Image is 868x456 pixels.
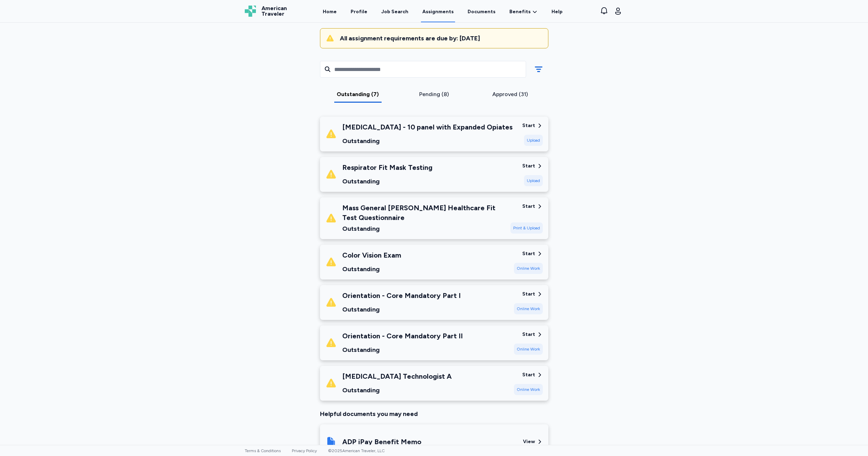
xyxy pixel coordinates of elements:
[524,135,543,146] div: Upload
[342,385,452,395] div: Outstanding
[342,264,401,274] div: Outstanding
[340,34,542,42] div: All assignment requirements are due by: [DATE]
[342,136,513,146] div: Outstanding
[522,203,535,210] div: Start
[522,122,535,129] div: Start
[245,448,281,453] a: Terms & Conditions
[421,1,455,22] a: Assignments
[342,437,421,447] div: ADP iPay Benefit Memo
[342,291,461,300] div: Orientation - Core Mandatory Part I
[475,90,546,99] div: Approved (31)
[514,384,543,395] div: Online Work
[522,331,535,338] div: Start
[523,438,535,445] div: View
[381,8,408,15] div: Job Search
[320,409,548,419] div: Helpful documents you may need
[522,291,535,298] div: Start
[342,224,505,234] div: Outstanding
[342,163,432,172] div: Respirator Fit Mask Testing
[342,305,461,314] div: Outstanding
[261,6,287,17] span: American Traveler
[245,6,256,17] img: Logo
[514,303,543,314] div: Online Work
[522,250,535,257] div: Start
[342,371,452,381] div: [MEDICAL_DATA] Technologist A
[524,175,543,186] div: Upload
[509,8,531,15] span: Benefits
[514,263,543,274] div: Online Work
[342,203,505,222] div: Mass General [PERSON_NAME] Healthcare Fit Test Questionnaire
[522,371,535,378] div: Start
[342,331,463,341] div: Orientation - Core Mandatory Part II
[342,250,401,260] div: Color Vision Exam
[292,448,317,453] a: Privacy Policy
[323,90,393,99] div: Outstanding (7)
[514,344,543,355] div: Online Work
[342,176,432,186] div: Outstanding
[509,8,538,15] a: Benefits
[399,90,469,99] div: Pending (8)
[510,222,543,234] div: Print & Upload
[342,122,513,132] div: [MEDICAL_DATA] - 10 panel with Expanded Opiates
[522,163,535,170] div: Start
[342,345,463,355] div: Outstanding
[328,448,385,453] span: © 2025 American Traveler, LLC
